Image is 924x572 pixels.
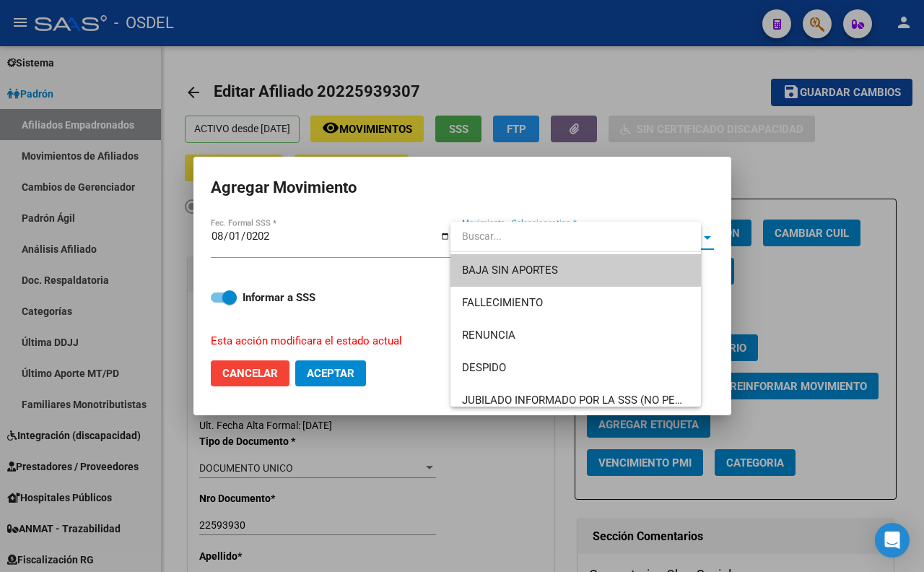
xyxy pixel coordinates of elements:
span: BAJA SIN APORTES [462,264,558,277]
span: FALLECIMIENTO [462,296,543,309]
span: JUBILADO INFORMADO POR LA SSS (NO PENSIONADO) [462,394,733,407]
span: DESPIDO [462,361,506,374]
input: dropdown search [450,221,701,251]
span: RENUNCIA [462,329,515,342]
div: Open Intercom Messenger [875,523,910,558]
